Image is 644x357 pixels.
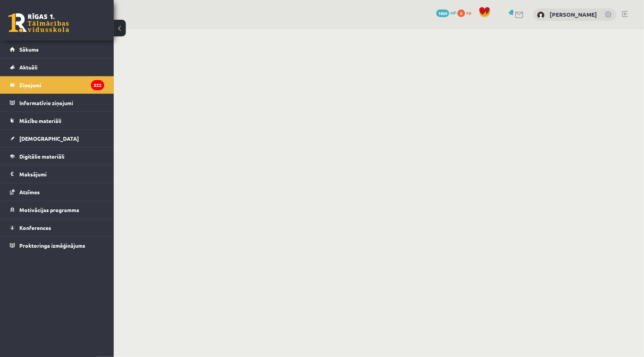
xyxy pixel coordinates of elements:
span: Digitālie materiāli [19,153,64,160]
a: Digitālie materiāli [10,148,104,165]
span: Aktuāli [19,64,38,71]
a: Ziņojumi322 [10,76,104,94]
i: 322 [91,80,104,90]
a: Motivācijas programma [10,201,104,219]
a: Informatīvie ziņojumi [10,94,104,112]
span: mP [450,9,456,16]
a: [DEMOGRAPHIC_DATA] [10,130,104,147]
a: 0 xp [458,9,475,16]
a: Atzīmes [10,183,104,201]
span: Atzīmes [19,189,40,195]
span: Mācību materiāli [19,117,61,124]
a: Sākums [10,41,104,58]
span: xp [466,9,471,16]
span: 0 [458,9,465,17]
span: Motivācijas programma [19,206,79,213]
span: Sākums [19,46,39,53]
span: [DEMOGRAPHIC_DATA] [19,135,79,142]
span: 1809 [436,9,449,17]
a: Konferences [10,219,104,236]
legend: Ziņojumi [19,76,104,94]
a: Aktuāli [10,58,104,76]
legend: Informatīvie ziņojumi [19,94,104,112]
a: Proktoringa izmēģinājums [10,237,104,254]
a: Mācību materiāli [10,112,104,129]
span: Konferences [19,224,51,231]
legend: Maksājumi [19,165,104,183]
a: Rīgas 1. Tālmācības vidusskola [8,13,69,32]
a: 1809 mP [436,9,456,16]
span: Proktoringa izmēģinājums [19,242,85,249]
img: Feliks Vladimirovs [537,11,545,19]
a: [PERSON_NAME] [550,11,597,18]
a: Maksājumi [10,165,104,183]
